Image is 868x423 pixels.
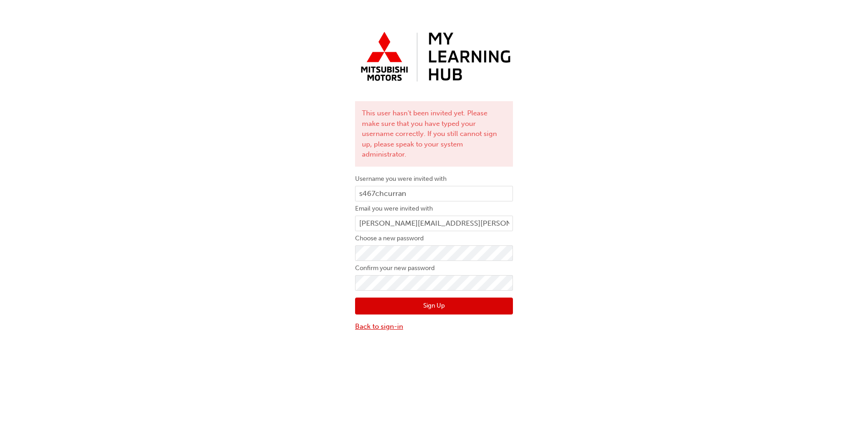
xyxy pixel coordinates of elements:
input: Username [355,186,513,201]
div: This user hasn't been invited yet. Please make sure that you have typed your username correctly. ... [355,101,513,167]
label: Choose a new password [355,233,513,244]
label: Username you were invited with [355,174,513,184]
label: Confirm your new password [355,263,513,274]
a: Back to sign-in [355,321,513,332]
button: Sign Up [355,298,513,315]
label: Email you were invited with [355,203,513,214]
img: mmal [355,27,513,87]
